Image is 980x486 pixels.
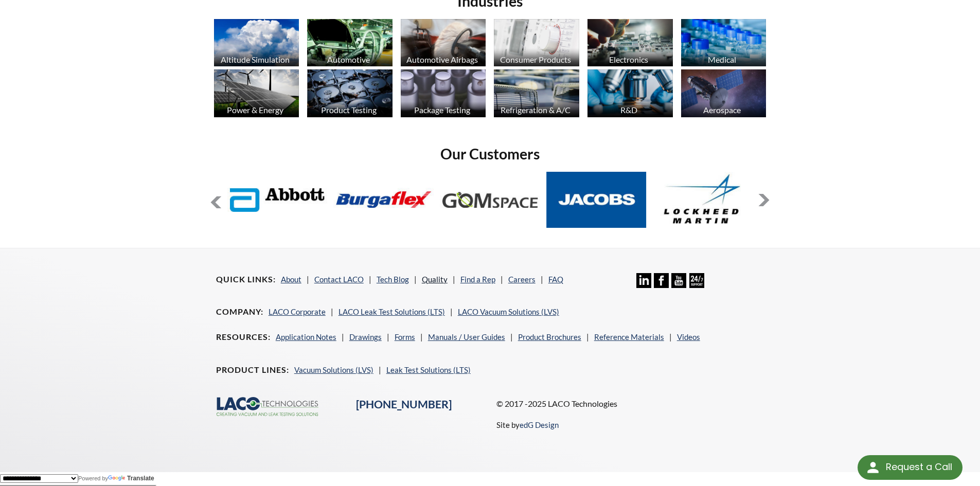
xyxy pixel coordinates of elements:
a: Package Testing [401,69,486,120]
img: industry_Automotive_670x376.jpg [307,19,393,67]
a: Electronics [587,19,673,69]
a: Forms [395,332,415,341]
a: LACO Corporate [269,307,326,316]
div: Automotive Airbags [399,55,485,64]
h4: Company [216,307,263,317]
img: industry_ProductTesting_670x376.jpg [307,69,393,117]
a: Manuals / User Guides [428,332,505,341]
h4: Product Lines [216,365,289,375]
a: Altitude Simulation [214,19,299,69]
div: Product Testing [306,105,391,115]
img: industry_AltitudeSim_670x376.jpg [214,19,299,67]
img: industry_Auto-Airbag_670x376.jpg [401,19,486,67]
a: Quality [422,275,448,284]
p: Site by [496,419,559,431]
div: Request a Call [886,455,952,479]
a: Product Brochures [518,332,581,341]
a: Find a Rep [460,275,495,284]
h4: Resources [216,332,271,343]
a: LACO Leak Test Solutions (LTS) [338,307,445,316]
img: GOM-Space.jpg [440,172,540,228]
div: Aerospace [680,105,765,115]
a: Automotive [307,19,393,69]
div: Electronics [586,55,672,64]
a: Translate [108,475,154,482]
div: Package Testing [399,105,485,115]
a: edG Design [520,420,559,429]
a: Automotive Airbags [401,19,486,69]
a: Careers [508,275,536,284]
a: Tech Blog [377,275,409,284]
a: Leak Test Solutions (LTS) [386,365,471,374]
img: Artboard_1.jpg [681,69,767,117]
a: FAQ [548,275,563,284]
a: Application Notes [276,332,336,341]
div: Power & Energy [212,105,298,115]
img: industry_R_D_670x376.jpg [587,69,673,117]
a: Power & Energy [214,69,299,120]
div: Automotive [306,55,391,64]
div: Consumer Products [492,55,578,64]
h4: Quick Links [216,274,276,285]
a: Drawings [349,332,382,341]
a: Reference Materials [594,332,664,341]
a: 24/7 Support [689,280,704,290]
h2: Our Customers [210,145,771,164]
a: About [281,275,301,284]
div: Refrigeration & A/C [492,105,578,115]
a: Consumer Products [494,19,579,69]
a: Medical [681,19,767,69]
img: industry_Electronics_670x376.jpg [587,19,673,67]
img: industry_Consumer_670x376.jpg [494,19,579,67]
img: Burgaflex.jpg [334,172,434,228]
a: Vacuum Solutions (LVS) [294,365,373,374]
a: R&D [587,69,673,120]
a: Aerospace [681,69,767,120]
div: Request a Call [858,455,963,480]
img: round button [865,459,881,476]
a: LACO Vacuum Solutions (LVS) [458,307,559,316]
a: Product Testing [307,69,393,120]
img: industry_Medical_670x376.jpg [681,19,767,67]
p: © 2017 -2025 LACO Technologies [496,397,764,410]
img: Lockheed-Martin.jpg [653,172,753,228]
img: Abbott-Labs.jpg [227,172,328,228]
div: Altitude Simulation [212,55,298,64]
a: [PHONE_NUMBER] [356,398,452,411]
img: Google Translate [108,475,127,482]
div: Medical [680,55,765,64]
a: Refrigeration & A/C [494,69,579,120]
a: Contact LACO [314,275,364,284]
img: Jacobs.jpg [546,172,647,228]
img: industry_Power-2_670x376.jpg [214,69,299,117]
img: 24/7 Support Icon [689,273,704,288]
a: Videos [677,332,700,341]
img: industry_Package_670x376.jpg [401,69,486,117]
img: industry_HVAC_670x376.jpg [494,69,579,117]
div: R&D [586,105,672,115]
